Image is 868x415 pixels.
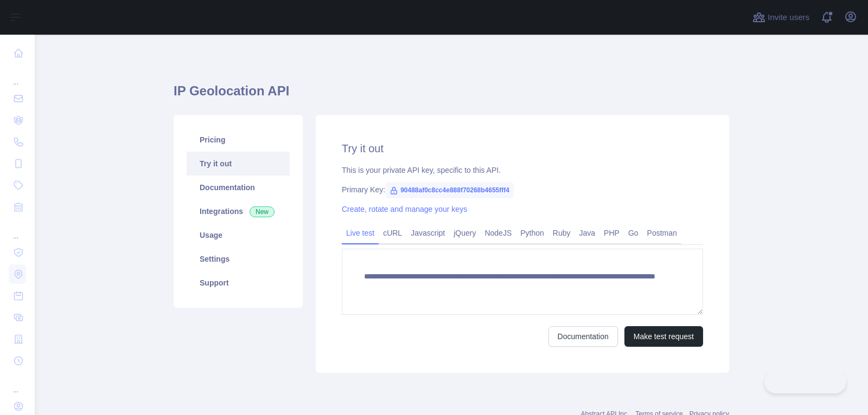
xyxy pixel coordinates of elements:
div: ... [9,65,26,87]
a: Postman [643,224,681,242]
h1: IP Geolocation API [174,82,729,108]
a: Create, rotate and manage your keys [342,205,467,213]
a: Java [575,224,600,242]
a: Documentation [548,326,618,347]
a: Support [187,271,290,295]
div: ... [9,219,26,241]
a: Live test [342,224,379,242]
a: Settings [187,247,290,271]
a: Javascript [406,224,449,242]
a: Integrations New [187,199,290,223]
a: Pricing [187,128,290,152]
a: PHP [599,224,624,242]
div: ... [9,373,26,394]
a: Usage [187,223,290,247]
a: Try it out [187,152,290,176]
h2: Try it out [342,141,703,156]
iframe: Toggle Customer Support [764,371,846,393]
a: NodeJS [480,224,516,242]
a: Go [624,224,643,242]
span: 90488af0c8cc4e888f70268b4655fff4 [385,182,514,198]
span: Invite users [768,11,809,24]
a: cURL [379,224,406,242]
a: Documentation [187,176,290,199]
button: Make test request [624,326,703,347]
a: Ruby [548,224,575,242]
span: New [250,206,275,217]
div: Primary Key: [342,184,703,195]
a: jQuery [449,224,480,242]
div: This is your private API key, specific to this API. [342,165,703,176]
button: Invite users [750,9,812,26]
a: Python [516,224,548,242]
